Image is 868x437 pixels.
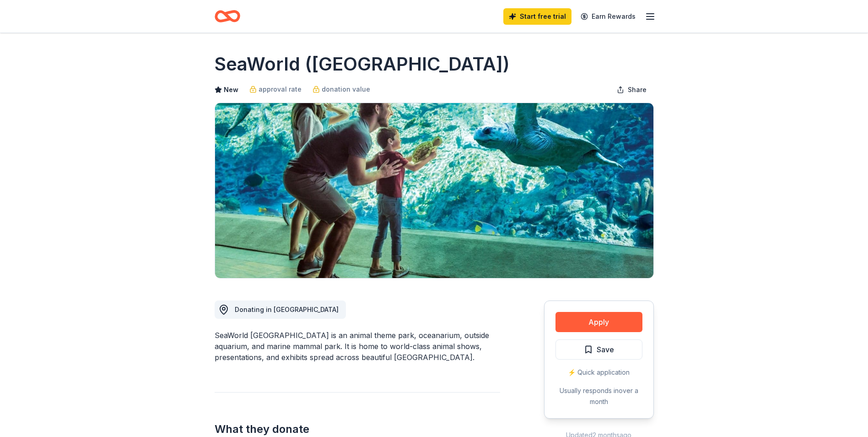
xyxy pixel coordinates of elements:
a: Start free trial [503,8,571,25]
a: approval rate [249,84,302,95]
div: Usually responds in over a month [555,385,642,407]
div: ⚡️ Quick application [555,367,642,378]
span: Save [597,344,614,355]
a: Earn Rewards [575,8,641,25]
span: Donating in [GEOGRAPHIC_DATA] [235,306,339,313]
span: Share [628,84,647,95]
button: Save [555,339,642,360]
span: donation value [322,84,370,95]
h1: SeaWorld ([GEOGRAPHIC_DATA]) [215,51,510,77]
a: Home [215,5,240,27]
h2: What they donate [215,422,500,437]
span: New [224,84,238,95]
button: Apply [555,312,642,332]
span: approval rate [259,84,302,95]
button: Share [609,81,654,99]
img: Image for SeaWorld (San Diego) [215,103,653,278]
a: donation value [313,84,370,95]
div: SeaWorld [GEOGRAPHIC_DATA] is an animal theme park, oceanarium, outside aquarium, and marine mamm... [215,330,500,363]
